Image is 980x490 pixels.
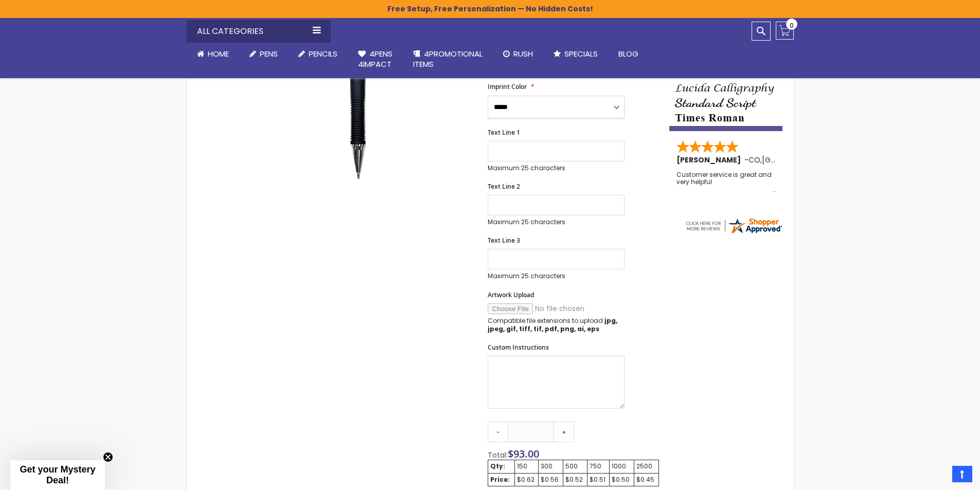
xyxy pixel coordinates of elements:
[490,475,510,484] strong: Price:
[517,476,537,484] div: $0.62
[413,48,483,69] span: 4PROMOTIONAL ITEMS
[676,171,776,193] div: Customer service is great and very helpful
[488,218,625,226] p: Maximum 25 characters
[543,43,608,65] a: Specials
[636,476,656,484] div: $0.45
[187,20,331,43] div: All Categories
[608,43,649,65] a: Blog
[493,43,543,65] a: Rush
[508,447,539,461] span: $
[288,43,348,65] a: Pencils
[684,216,783,235] img: 4pens.com widget logo
[590,462,607,470] div: 750
[488,317,625,333] p: Compatible file extensions to upload:
[541,462,561,470] div: 300
[517,462,537,470] div: 150
[790,21,794,30] span: 0
[488,164,625,172] p: Maximum 25 characters
[590,476,607,484] div: $0.51
[564,48,598,59] span: Specials
[488,450,508,460] span: Total:
[187,43,239,65] a: Home
[403,43,493,76] a: 4PROMOTIONALITEMS
[636,462,656,470] div: 2500
[618,48,638,59] span: Blog
[565,462,585,470] div: 500
[669,32,782,131] img: font-personalization-examples
[744,155,838,165] span: - ,
[488,82,527,91] span: Imprint Color
[565,476,585,484] div: $0.52
[239,43,288,65] a: Pens
[612,462,632,470] div: 1000
[676,155,744,165] span: [PERSON_NAME]
[541,476,561,484] div: $0.56
[10,460,105,490] div: Get your Mystery Deal!Close teaser
[260,48,278,59] span: Pens
[762,155,838,165] span: [GEOGRAPHIC_DATA]
[309,48,337,59] span: Pencils
[488,272,625,280] p: Maximum 25 characters
[488,343,549,352] span: Custom Instructions
[488,236,520,245] span: Text Line 3
[488,316,617,333] strong: jpg, jpeg, gif, tiff, tif, pdf, png, ai, eps
[554,422,574,442] a: +
[776,22,794,40] a: 0
[348,43,403,76] a: 4Pens4impact
[488,291,534,299] span: Artwork Upload
[684,228,783,237] a: 4pens.com certificate URL
[612,476,632,484] div: $0.50
[358,48,393,69] span: 4Pens 4impact
[488,182,520,191] span: Text Line 2
[103,452,113,462] button: Close teaser
[513,447,539,461] span: 93.00
[749,155,760,165] span: CO
[490,462,505,470] strong: Qty:
[513,48,533,59] span: Rush
[952,466,972,482] a: Top
[20,464,95,485] span: Get your Mystery Deal!
[208,48,229,59] span: Home
[488,128,520,137] span: Text Line 1
[488,422,508,442] a: -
